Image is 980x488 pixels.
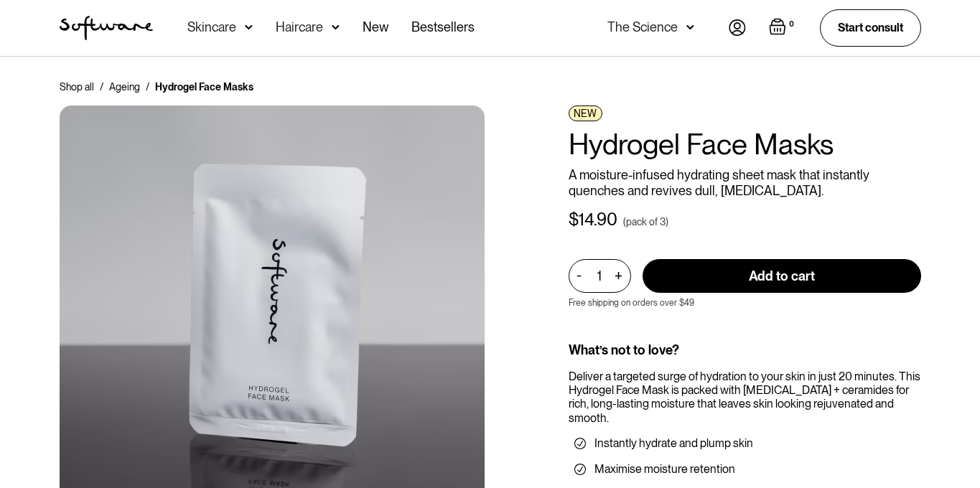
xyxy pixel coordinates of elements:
div: What’s not to love? [569,342,921,358]
div: - [577,268,586,283]
div: / [146,80,149,94]
input: Add to cart [643,259,921,293]
h1: Hydrogel Face Masks [569,127,921,161]
img: Software Logo [60,16,153,40]
img: arrow down [332,20,340,34]
p: A moisture-infused hydrating sheet mask that instantly quenches and revives dull, [MEDICAL_DATA]. [569,167,921,198]
li: Maximise moisture retention [574,462,915,477]
div: Hydrogel Face Masks [155,80,253,94]
div: Skincare [187,20,236,34]
div: 14.90 [579,210,617,230]
div: / [100,80,103,94]
div: Deliver a targeted surge of hydration to your skin in just 20 minutes. This Hydrogel Face Mask is... [569,370,921,425]
img: arrow down [686,20,694,34]
div: Haircare [276,20,323,34]
a: Ageing [109,80,140,94]
a: Shop all [60,80,94,94]
div: The Science [607,20,678,34]
div: + [611,268,627,284]
p: Free shipping on orders over $49 [569,298,694,308]
div: $ [569,210,579,230]
div: NEW [569,105,602,121]
img: arrow down [245,20,253,34]
div: 0 [786,18,797,31]
a: Open cart [769,18,797,38]
a: Start consult [820,9,921,46]
div: (pack of 3) [623,215,668,229]
li: Instantly hydrate and plump skin [574,436,915,451]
